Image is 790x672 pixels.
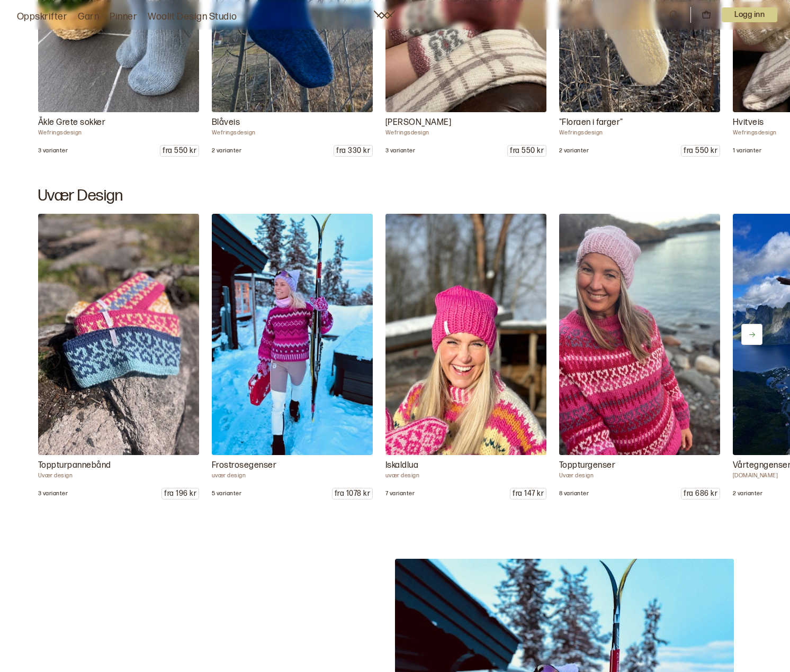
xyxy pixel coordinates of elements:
[385,472,546,479] p: uvær design
[559,129,720,137] p: Wefringsdesign
[334,146,372,156] p: fra 330 kr
[385,459,546,472] p: Iskaldlua
[385,214,546,455] img: uvær design Iskaldlua Iskaldlua er en enkel og raskstrikket lue som passer perfekt for deg som er...
[17,10,67,24] a: Oppskrifter
[162,488,199,499] p: fra 196 kr
[160,146,199,156] p: fra 550 kr
[385,129,546,137] p: Wefringsdesign
[722,7,777,22] p: Logg inn
[38,116,199,129] p: Åkle Grete sokker
[212,116,373,129] p: Blåveis
[559,147,589,155] p: 2 varianter
[681,488,720,499] p: fra 686 kr
[559,490,589,497] p: 8 varianter
[212,147,241,155] p: 2 varianter
[38,129,199,137] p: Wefringsdesign
[559,459,720,472] p: Toppturgenser
[722,7,777,22] button: User dropdown
[78,10,99,24] a: Garn
[38,490,68,497] p: 3 varianter
[733,490,762,497] p: 2 varianter
[559,214,720,455] img: Uvær design Toppturgenser Toppturgenseren er en fargerik og fin genser som passer perfekt til din...
[38,186,752,205] h2: Uvær Design
[510,488,546,499] p: fra 147 kr
[508,146,546,156] p: fra 550 kr
[212,214,373,500] a: uvær design Frosegenser OBS! Alle genserne på bildene er strikket i Drops Snow, annen garninfo er...
[333,488,372,499] p: fra 1078 kr
[212,214,373,455] img: uvær design Frosegenser OBS! Alle genserne på bildene er strikket i Drops Snow, annen garninfo er...
[559,472,720,479] p: Uvær design
[385,116,546,129] p: [PERSON_NAME]
[38,472,199,479] p: Uvær design
[559,116,720,129] p: "Floraen i farger"
[385,490,415,497] p: 7 varianter
[212,459,373,472] p: Frostrosegenser
[148,10,237,24] a: Woolit Design Studio
[38,459,199,472] p: Toppturpannebånd
[733,147,761,155] p: 1 varianter
[212,129,373,137] p: Wefringsdesign
[385,147,415,155] p: 3 varianter
[212,490,241,497] p: 5 varianter
[385,214,546,500] a: uvær design Iskaldlua Iskaldlua er en enkel og raskstrikket lue som passer perfekt for deg som er...
[374,11,395,19] a: Woolit
[38,214,199,455] img: Uvær design Topptpannebånd Bruk opp restegarnet! Toppturpannebåndet er et enkelt og behagelig pan...
[681,146,720,156] p: fra 550 kr
[212,472,373,479] p: uvær design
[38,214,199,500] a: Uvær design Topptpannebånd Bruk opp restegarnet! Toppturpannebåndet er et enkelt og behagelig pan...
[559,214,720,500] a: Uvær design Toppturgenser Toppturgenseren er en fargerik og fin genser som passer perfekt til din...
[38,147,68,155] p: 3 varianter
[110,10,137,24] a: Pinner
